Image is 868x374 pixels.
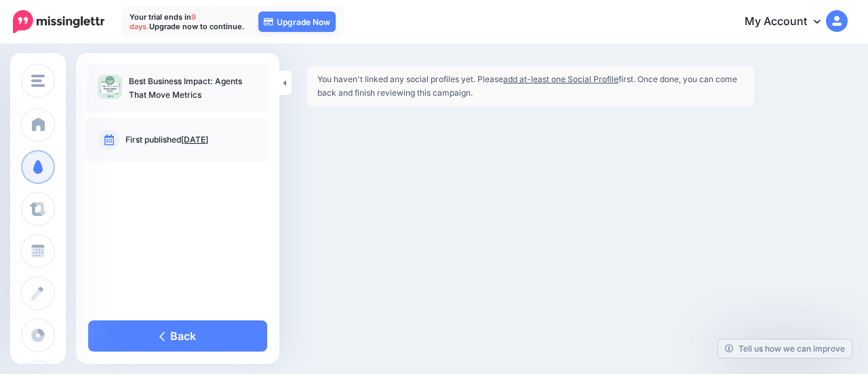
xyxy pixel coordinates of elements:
[31,75,45,87] img: menu.png
[731,5,848,39] a: My Account
[130,12,245,31] p: Your trial ends in Upgrade now to continue.
[181,134,208,145] a: [DATE]
[130,12,196,31] span: 9 days.
[258,12,336,32] a: Upgrade Now
[13,10,104,33] img: Missinglettr
[503,74,618,84] a: add at-least one Social Profile
[98,75,122,99] img: 3bc02c93122db051c75485cd6e9817ac_thumb.jpg
[307,66,754,107] div: You haven't linked any social profiles yet. Please first. Once done, you can come back and finish...
[125,134,258,146] p: First published
[718,339,852,358] a: Tell us how we can improve
[129,75,258,102] p: Best Business Impact: Agents That Move Metrics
